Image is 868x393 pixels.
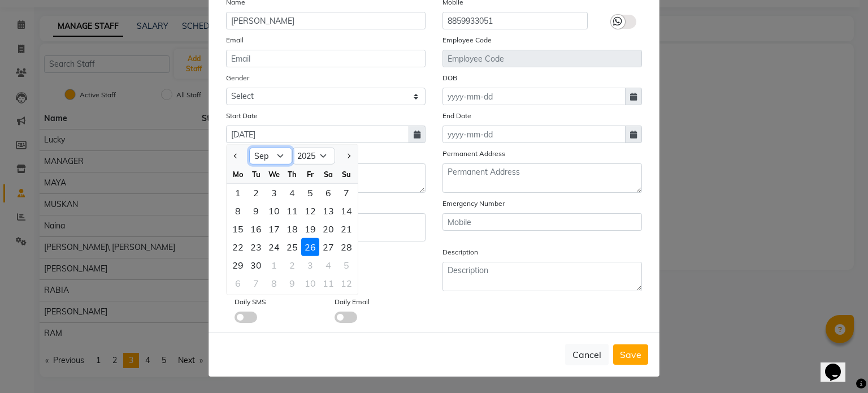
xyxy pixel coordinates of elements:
div: Sunday, September 7, 2025 [337,184,355,202]
select: Select year [292,148,335,165]
div: Sunday, September 14, 2025 [337,202,355,220]
select: Select month [249,148,292,165]
div: Tuesday, September 16, 2025 [247,220,265,238]
div: Wednesday, October 1, 2025 [265,256,283,274]
div: 7 [337,184,355,202]
div: Monday, September 29, 2025 [229,256,247,274]
div: Friday, September 5, 2025 [301,184,319,202]
span: Save [620,349,641,360]
label: Description [442,247,478,257]
label: End Date [442,111,471,121]
div: Saturday, September 13, 2025 [319,202,337,220]
div: 11 [319,274,337,292]
div: 5 [301,184,319,202]
div: Saturday, September 20, 2025 [319,220,337,238]
div: 22 [229,238,247,256]
label: DOB [442,73,457,83]
div: Tuesday, September 30, 2025 [247,256,265,274]
button: Next month [344,147,353,165]
div: Friday, October 10, 2025 [301,274,319,292]
div: 3 [301,256,319,274]
div: We [265,165,283,183]
div: Wednesday, September 10, 2025 [265,202,283,220]
div: 4 [319,256,337,274]
div: Monday, October 6, 2025 [229,274,247,292]
div: Thursday, October 2, 2025 [283,256,301,274]
input: yyyy-mm-dd [442,126,626,143]
label: Daily Email [335,297,370,307]
label: Employee Code [442,35,492,45]
div: Sunday, October 5, 2025 [337,256,355,274]
div: 25 [283,238,301,256]
div: 20 [319,220,337,238]
div: 9 [283,274,301,292]
input: yyyy-mm-dd [226,126,409,143]
div: 2 [283,256,301,274]
div: 10 [301,274,319,292]
div: 10 [265,202,283,220]
div: 16 [247,220,265,238]
div: 27 [319,238,337,256]
div: Thursday, September 4, 2025 [283,184,301,202]
div: Sunday, October 12, 2025 [337,274,355,292]
div: 14 [337,202,355,220]
div: Friday, September 12, 2025 [301,202,319,220]
div: Tuesday, September 9, 2025 [247,202,265,220]
div: 12 [337,274,355,292]
div: Tu [247,165,265,183]
div: 17 [265,220,283,238]
input: yyyy-mm-dd [442,88,626,105]
div: 9 [247,202,265,220]
div: Sunday, September 28, 2025 [337,238,355,256]
div: Friday, September 26, 2025 [301,238,319,256]
div: Friday, October 3, 2025 [301,256,319,274]
div: 1 [265,256,283,274]
label: Email [226,35,244,45]
div: Wednesday, September 3, 2025 [265,184,283,202]
div: Friday, September 19, 2025 [301,220,319,238]
input: Name [226,12,426,29]
div: 6 [319,184,337,202]
div: Monday, September 15, 2025 [229,220,247,238]
div: Th [283,165,301,183]
div: 23 [247,238,265,256]
div: Wednesday, September 24, 2025 [265,238,283,256]
div: 19 [301,220,319,238]
input: Email [226,50,426,67]
div: 7 [247,274,265,292]
div: Saturday, September 6, 2025 [319,184,337,202]
div: 11 [283,202,301,220]
div: 30 [247,256,265,274]
div: Tuesday, October 7, 2025 [247,274,265,292]
button: Save [613,344,648,365]
div: 21 [337,220,355,238]
div: 28 [337,238,355,256]
div: 18 [283,220,301,238]
div: Wednesday, October 8, 2025 [265,274,283,292]
label: Permanent Address [442,149,505,159]
div: 1 [229,184,247,202]
div: Monday, September 8, 2025 [229,202,247,220]
input: Mobile [442,213,642,231]
div: Tuesday, September 23, 2025 [247,238,265,256]
div: 2 [247,184,265,202]
input: Employee Code [442,50,642,67]
div: Monday, September 1, 2025 [229,184,247,202]
button: Cancel [565,344,609,365]
div: Saturday, October 4, 2025 [319,256,337,274]
div: 13 [319,202,337,220]
div: 24 [265,238,283,256]
div: Saturday, October 11, 2025 [319,274,337,292]
label: Emergency Number [442,198,505,209]
div: 26 [301,238,319,256]
div: 8 [229,202,247,220]
iframe: chat widget [821,348,857,382]
label: Daily SMS [235,297,266,307]
div: 6 [229,274,247,292]
div: Sunday, September 21, 2025 [337,220,355,238]
div: Thursday, September 11, 2025 [283,202,301,220]
div: Monday, September 22, 2025 [229,238,247,256]
label: Gender [226,73,249,83]
div: 4 [283,184,301,202]
div: Thursday, October 9, 2025 [283,274,301,292]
